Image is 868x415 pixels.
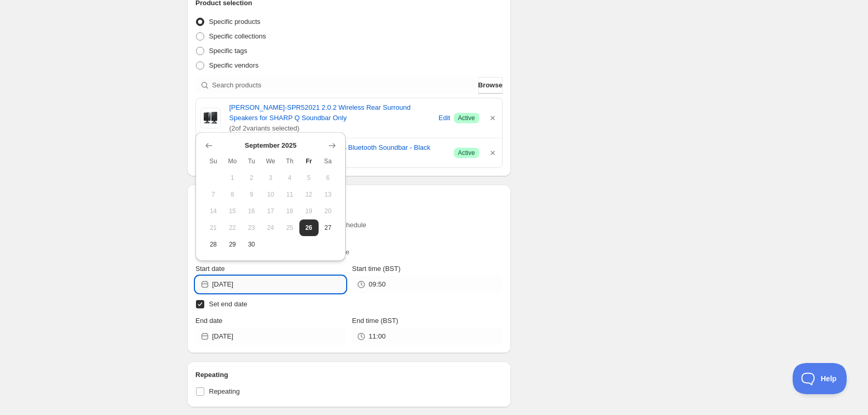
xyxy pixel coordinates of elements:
[209,387,240,395] span: Repeating
[284,190,295,199] span: 11
[458,149,475,157] span: Active
[195,317,222,325] span: End date
[304,207,314,215] span: 19
[284,224,295,232] span: 25
[242,186,261,203] button: Tuesday September 9 2025
[195,265,225,273] span: Start date
[227,174,238,182] span: 1
[246,190,257,199] span: 9
[304,190,314,199] span: 12
[323,190,334,199] span: 13
[280,153,299,170] th: Thursday
[304,157,314,165] span: Fr
[325,138,339,153] button: Show next month, October 2025
[458,114,475,122] span: Active
[261,170,280,186] button: Wednesday September 3 2025
[242,219,261,236] button: Tuesday September 23 2025
[208,240,219,249] span: 28
[223,219,242,236] button: Monday September 22 2025
[227,157,238,165] span: Mo
[204,219,223,236] button: Sunday September 21 2025
[242,236,261,253] button: Tuesday September 30 2025
[261,203,280,219] button: Wednesday September 17 2025
[319,186,338,203] button: Saturday September 13 2025
[265,224,276,232] span: 24
[227,207,238,215] span: 15
[246,157,257,165] span: Tu
[223,170,242,186] button: Monday September 1 2025
[304,174,314,182] span: 5
[319,203,338,219] button: Saturday September 20 2025
[319,153,338,170] th: Saturday
[227,190,238,199] span: 8
[202,138,216,153] button: Show previous month, August 2025
[439,113,450,123] span: Edit
[209,18,260,25] span: Specific products
[229,102,435,123] a: [PERSON_NAME]-SPR52021 2.0.2 Wireless Rear Surround Speakers for SHARP Q Soundbar Only
[242,153,261,170] th: Tuesday
[208,207,219,215] span: 14
[319,170,338,186] button: Saturday September 6 2025
[209,61,258,69] span: Specific vendors
[209,300,247,308] span: Set end date
[223,236,242,253] button: Monday September 29 2025
[227,240,238,249] span: 29
[223,203,242,219] button: Monday September 15 2025
[284,174,295,182] span: 4
[280,186,299,203] button: Thursday September 11 2025
[204,186,223,203] button: Sunday September 7 2025
[204,203,223,219] button: Sunday September 14 2025
[195,370,503,380] h2: Repeating
[323,224,334,232] span: 27
[229,123,435,134] span: ( 2 of 2 variants selected)
[299,170,319,186] button: Friday September 5 2025
[209,47,247,55] span: Specific tags
[280,203,299,219] button: Thursday September 18 2025
[195,193,503,203] h2: Active dates
[223,186,242,203] button: Monday September 8 2025
[304,224,314,232] span: 26
[299,153,319,170] th: Friday
[265,207,276,215] span: 17
[265,174,276,182] span: 3
[242,203,261,219] button: Tuesday September 16 2025
[246,174,257,182] span: 2
[265,157,276,165] span: We
[208,190,219,199] span: 7
[208,157,219,165] span: Su
[323,174,334,182] span: 6
[478,80,503,90] span: Browse
[284,157,295,165] span: Th
[261,153,280,170] th: Wednesday
[246,224,257,232] span: 23
[265,190,276,199] span: 10
[299,203,319,219] button: Friday September 19 2025
[280,219,299,236] button: Thursday September 25 2025
[204,236,223,253] button: Sunday September 28 2025
[323,157,334,165] span: Sa
[280,170,299,186] button: Thursday September 4 2025
[209,32,266,40] span: Specific collections
[299,186,319,203] button: Friday September 12 2025
[212,77,476,94] input: Search products
[261,186,280,203] button: Wednesday September 10 2025
[261,219,280,236] button: Wednesday September 24 2025
[352,317,398,325] span: End time (BST)
[204,153,223,170] th: Sunday
[299,219,319,236] button: Today Friday September 26 2025
[208,224,219,232] span: 21
[242,170,261,186] button: Tuesday September 2 2025
[437,110,452,126] button: Edit
[323,207,334,215] span: 20
[227,224,238,232] span: 22
[478,77,503,94] button: Browse
[319,219,338,236] button: Saturday September 27 2025
[246,207,257,215] span: 16
[284,207,295,215] span: 18
[223,153,242,170] th: Monday
[246,240,257,249] span: 30
[793,363,847,394] iframe: Toggle Customer Support
[352,265,400,273] span: Start time (BST)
